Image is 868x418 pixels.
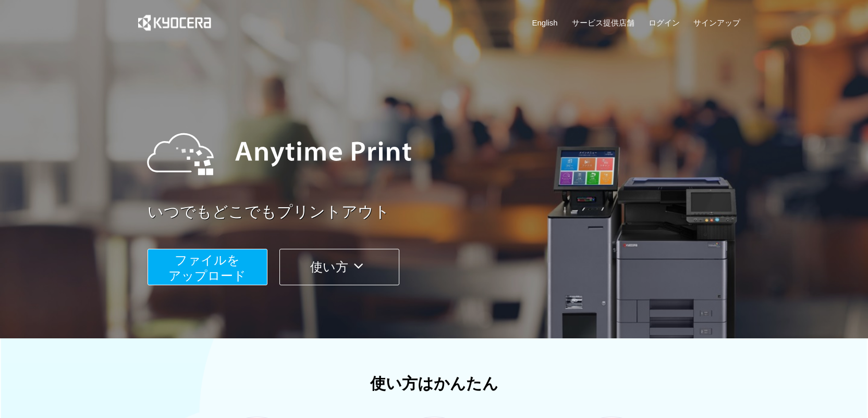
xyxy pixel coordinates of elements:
span: ファイルを ​​アップロード [168,253,246,283]
a: サインアップ [693,17,740,28]
a: サービス提供店舗 [572,17,634,28]
a: English [532,17,558,28]
a: ログイン [649,17,680,28]
a: いつでもどこでもプリントアウト [148,201,747,223]
button: ファイルを​​アップロード [148,249,267,285]
button: 使い方 [279,249,399,285]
